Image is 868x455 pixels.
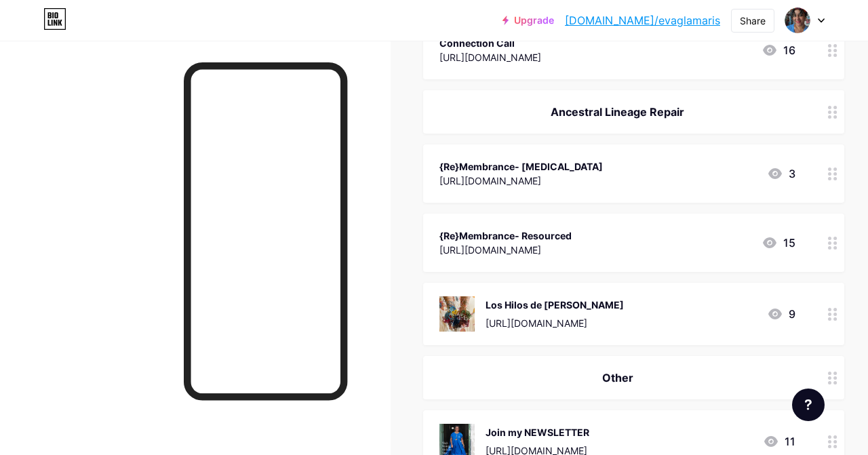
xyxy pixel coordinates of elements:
div: 9 [767,306,795,322]
div: 15 [762,235,795,251]
div: [URL][DOMAIN_NAME] [439,243,572,257]
div: Los Hilos de [PERSON_NAME] [486,298,624,312]
a: Upgrade [502,15,554,26]
div: [URL][DOMAIN_NAME] [439,174,603,188]
div: [URL][DOMAIN_NAME] [439,50,541,64]
div: Ancestral Lineage Repair [439,104,795,120]
div: Connection Call [439,36,541,50]
div: {Re}Membrance- [MEDICAL_DATA] [439,159,603,174]
div: Join my NEWSLETTER [486,425,589,439]
div: 11 [763,433,795,450]
div: Share [740,14,766,28]
img: Los Hilos de Eva- Substack [439,296,475,332]
div: 3 [767,165,795,182]
img: evaglamaris [785,7,810,33]
div: 16 [762,42,795,58]
div: {Re}Membrance- Resourced [439,229,572,243]
div: [URL][DOMAIN_NAME] [486,316,624,330]
a: [DOMAIN_NAME]/evaglamaris [565,12,720,28]
div: Other [439,370,795,386]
